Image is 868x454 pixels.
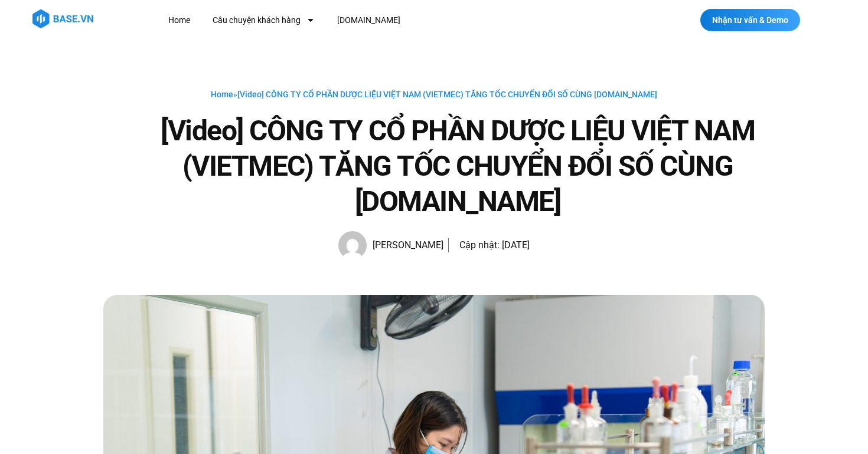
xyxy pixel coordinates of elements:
[700,9,800,31] a: Nhận tư vấn & Demo
[338,231,443,259] a: Picture of Hạnh Hoàng [PERSON_NAME]
[204,9,324,31] a: Câu chuyện khách hàng
[159,9,199,31] a: Home
[237,90,657,99] span: [Video] CÔNG TY CỔ PHẦN DƯỢC LIỆU VIỆT NAM (VIETMEC) TĂNG TỐC CHUYỂN ĐỔI SỐ CÙNG [DOMAIN_NAME]
[328,9,409,31] a: [DOMAIN_NAME]
[367,237,443,254] span: [PERSON_NAME]
[211,90,233,99] a: Home
[159,9,617,31] nav: Menu
[151,113,765,219] h1: [Video] CÔNG TY CỔ PHẦN DƯỢC LIỆU VIỆT NAM (VIETMEC) TĂNG TỐC CHUYỂN ĐỔI SỐ CÙNG [DOMAIN_NAME]
[712,16,788,24] span: Nhận tư vấn & Demo
[502,239,530,251] time: [DATE]
[211,90,657,99] span: »
[459,239,500,251] span: Cập nhật:
[338,231,367,259] img: Picture of Hạnh Hoàng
